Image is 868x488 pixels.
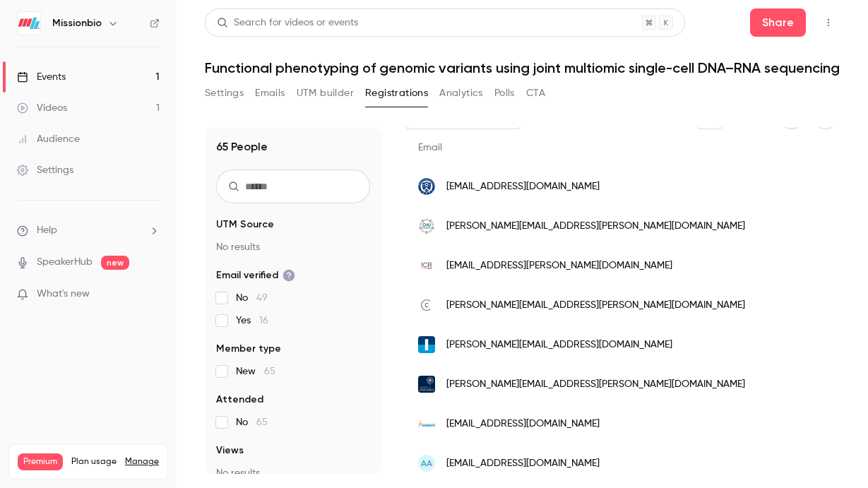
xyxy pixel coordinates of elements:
div: Videos [17,101,67,115]
button: Emails [255,82,285,105]
span: No [236,415,268,429]
span: No [236,291,268,305]
span: [PERSON_NAME][EMAIL_ADDRESS][DOMAIN_NAME] [446,338,672,352]
span: Email [418,143,442,153]
p: No results [216,240,370,254]
h1: Functional phenotyping of genomic variants using joint multiomic single-cell DNA–RNA sequencing [205,59,840,76]
a: Manage [125,456,159,468]
span: [EMAIL_ADDRESS][PERSON_NAME][DOMAIN_NAME] [446,258,672,273]
button: Settings [205,82,244,105]
img: icr.ac.uk [418,257,435,274]
span: 16 [259,316,268,326]
span: Attended [216,393,263,407]
h6: Missionbio [52,16,102,30]
button: Analytics [439,82,483,105]
div: Audience [17,132,80,146]
button: UTM builder [297,82,354,105]
span: New [236,364,275,379]
span: [EMAIL_ADDRESS][DOMAIN_NAME] [446,179,600,194]
div: Settings [17,163,73,177]
div: Search for videos or events [217,16,358,30]
span: Member type [216,342,281,356]
img: imperial.ac.uk [418,336,435,353]
li: help-dropdown-opener [17,223,160,238]
img: idiphim.org [418,415,435,432]
img: yonsei.ac.kr [418,178,435,195]
span: Premium [18,453,63,470]
span: new [101,256,129,270]
h1: 65 People [216,138,268,155]
img: ndm.ox.ac.uk [418,376,435,393]
span: What's new [37,287,90,302]
span: Plan usage [71,456,117,468]
button: Polls [494,82,515,105]
a: SpeakerHub [37,255,93,270]
span: [PERSON_NAME][EMAIL_ADDRESS][PERSON_NAME][DOMAIN_NAME] [446,377,745,392]
span: [PERSON_NAME][EMAIL_ADDRESS][PERSON_NAME][DOMAIN_NAME] [446,298,745,313]
img: Missionbio [18,12,40,35]
span: [EMAIL_ADDRESS][DOMAIN_NAME] [446,417,600,432]
iframe: Noticeable Trigger [143,288,160,301]
span: 65 [264,367,275,376]
button: CTA [526,82,545,105]
span: AA [421,457,432,470]
button: Share [750,8,806,37]
div: Events [17,70,66,84]
span: UTM Source [216,218,274,232]
p: No results [216,466,370,480]
span: [PERSON_NAME][EMAIL_ADDRESS][PERSON_NAME][DOMAIN_NAME] [446,219,745,234]
span: 49 [256,293,268,303]
span: Views [216,444,244,458]
span: Email verified [216,268,295,282]
span: [EMAIL_ADDRESS][DOMAIN_NAME] [446,456,600,471]
button: Registrations [365,82,428,105]
span: Help [37,223,57,238]
span: 65 [256,417,268,427]
img: chu-poitiers.fr [418,218,435,234]
img: charite.de [418,297,435,314]
span: Yes [236,314,268,328]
